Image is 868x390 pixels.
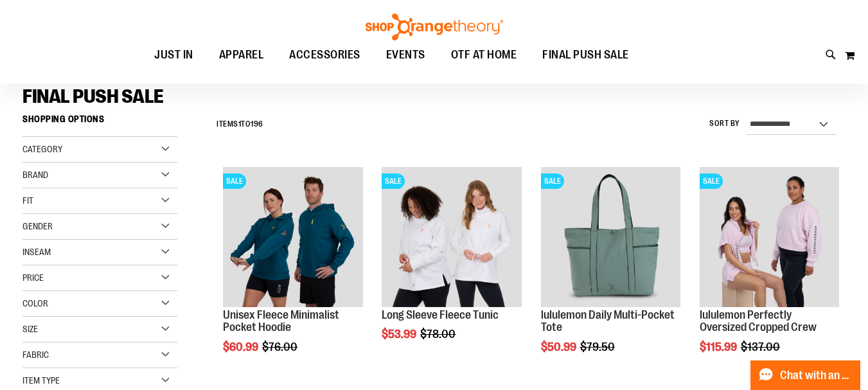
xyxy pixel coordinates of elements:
img: Product image for Fleece Long Sleeve [382,167,521,306]
span: Chat with an Expert [780,369,853,382]
span: Gender [22,221,53,231]
span: SALE [223,173,246,189]
a: ACCESSORIES [276,40,373,70]
span: $50.99 [541,341,578,353]
span: ACCESSORIES [289,40,360,69]
a: OTF AT HOME [438,40,530,70]
span: $115.99 [700,341,739,353]
span: Item Type [22,375,60,386]
img: lululemon Daily Multi-Pocket Tote [541,167,680,306]
span: $53.99 [382,328,418,341]
span: 196 [251,120,263,129]
span: $76.00 [262,341,299,353]
span: Color [22,298,48,308]
span: SALE [700,173,723,189]
span: $60.99 [223,341,260,353]
span: EVENTS [386,40,425,69]
span: Category [22,144,62,154]
span: SALE [541,173,564,189]
span: $78.00 [420,328,457,341]
a: lululemon Daily Multi-Pocket Tote [541,308,675,334]
span: Fit [22,195,33,206]
a: lululemon Perfectly Oversized Cropped CrewSALE [700,167,839,308]
a: APPAREL [206,40,277,70]
img: lululemon Perfectly Oversized Cropped Crew [700,167,839,306]
span: Inseam [22,247,51,257]
span: SALE [382,173,405,189]
div: product [375,161,527,373]
a: FINAL PUSH SALE [529,40,642,69]
span: OTF AT HOME [451,40,517,69]
a: Product image for Fleece Long SleeveSALE [382,167,521,308]
label: Sort By [709,118,740,129]
a: EVENTS [373,40,438,70]
span: JUST IN [154,40,193,69]
button: Chat with an Expert [750,360,861,390]
h2: Items to [217,114,263,134]
div: product [693,161,846,386]
a: Unisex Fleece Minimalist Pocket HoodieSALE [223,167,362,308]
span: Price [22,272,44,283]
span: $137.00 [741,341,782,353]
span: Fabric [22,350,49,360]
a: Unisex Fleece Minimalist Pocket Hoodie [223,308,339,334]
span: Size [22,324,38,334]
span: APPAREL [219,40,264,69]
span: 1 [238,120,242,129]
a: JUST IN [141,40,206,70]
div: product [535,161,687,386]
span: $79.50 [580,341,617,353]
a: Long Sleeve Fleece Tunic [382,308,499,321]
span: FINAL PUSH SALE [542,40,629,69]
span: FINAL PUSH SALE [22,85,164,107]
span: Brand [22,170,48,180]
a: lululemon Daily Multi-Pocket ToteSALE [541,167,680,308]
img: Shop Orangetheory [364,13,505,40]
a: lululemon Perfectly Oversized Cropped Crew [700,308,817,334]
img: Unisex Fleece Minimalist Pocket Hoodie [223,167,362,306]
strong: Shopping Options [22,108,177,137]
div: product [217,161,369,386]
